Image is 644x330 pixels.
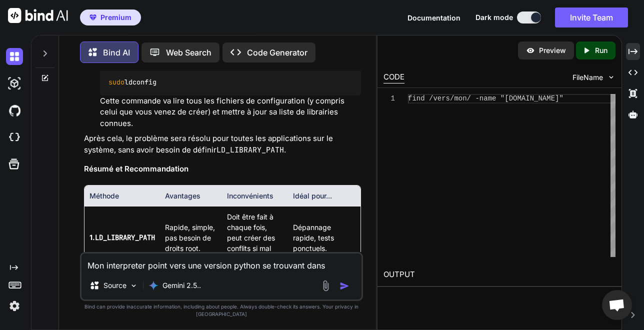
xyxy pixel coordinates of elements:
[80,303,363,318] p: Bind can provide inaccurate information, including about people. Always double-check its answers....
[377,263,621,286] h2: OUTPUT
[320,280,331,291] img: attachment
[288,206,360,269] td: Dépannage rapide, tests ponctuels.
[100,95,361,129] p: Cette commande va lire tous les fichiers de configuration (y compris celui que vous venez de crée...
[129,281,138,290] img: Pick Models
[6,48,23,65] img: darkChat
[339,281,349,291] img: icon
[216,145,284,155] code: LD_LIBRARY_PATH
[103,46,130,58] p: Bind AI
[108,77,124,86] span: sudo
[607,73,615,81] img: chevron down
[160,206,222,269] td: Rapide, simple, pas besoin de droits root.
[6,129,23,146] img: cloudideIcon
[95,233,155,242] code: LD_LIBRARY_PATH
[103,280,126,290] p: Source
[89,233,155,241] strong: 1.
[475,12,513,22] span: Dark mode
[8,8,68,23] img: Bind AI
[526,46,535,55] img: preview
[247,46,307,58] p: Code Generator
[408,94,563,102] span: find /vers/mon/ -name "[DOMAIN_NAME]"
[84,163,361,175] h3: Résumé et Recommandation
[383,94,395,103] div: 1
[160,185,222,206] th: Avantages
[89,14,96,20] img: premium
[222,206,288,269] td: Doit être fait à chaque fois, peut créer des conflits si mal utilisé.
[162,280,201,290] p: Gemini 2.5..
[6,75,23,92] img: darkAi-studio
[288,185,360,206] th: Idéal pour...
[407,13,460,22] span: Documentation
[222,185,288,206] th: Inconvénients
[108,77,157,87] code: ldconfig
[84,133,361,155] p: Après cela, le problème sera résolu pour toutes les applications sur le système, sans avoir besoi...
[555,7,628,27] button: Invite Team
[80,9,141,25] button: premiumPremium
[407,12,460,23] button: Documentation
[166,46,211,58] p: Web Search
[6,297,23,314] img: settings
[6,102,23,119] img: githubDark
[100,12,131,22] span: Premium
[84,185,160,206] th: Méthode
[572,72,603,82] span: FileName
[602,290,632,320] a: Ouvrir le chat
[383,71,404,83] div: CODE
[539,45,566,55] p: Preview
[148,280,158,290] img: Gemini 2.5 Pro
[595,45,607,55] p: Run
